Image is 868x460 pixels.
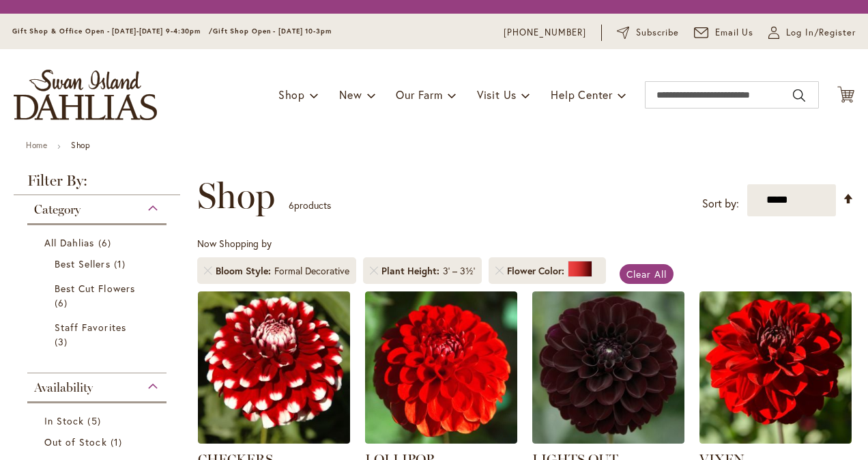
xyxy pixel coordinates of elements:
a: Best Cut Flowers [55,281,143,310]
img: LOLLIPOP [365,291,517,444]
span: 6 [55,296,71,310]
span: Bloom Style [216,264,274,278]
span: Log In/Register [786,26,856,40]
span: 3 [55,334,71,349]
a: Remove Plant Height 3' – 3½' [370,267,378,275]
img: CHECKERS [198,291,350,444]
span: In Stock [44,414,84,427]
div: Formal Decorative [274,264,349,278]
span: Best Cut Flowers [55,282,135,295]
a: Best Sellers [55,257,143,271]
strong: Shop [71,140,90,150]
span: Flower Color [507,264,568,278]
span: 6 [289,199,294,212]
span: Shop [278,87,305,102]
div: 3' – 3½' [443,264,475,278]
span: Out of Stock [44,435,107,448]
a: Clear All [620,264,674,284]
span: 1 [111,435,126,449]
a: Staff Favorites [55,320,143,349]
span: 6 [98,235,115,250]
a: Home [26,140,47,150]
span: All Dahlias [44,236,95,249]
a: Subscribe [617,26,679,40]
span: Help Center [551,87,613,102]
a: In Stock 5 [44,414,153,428]
span: Staff Favorites [55,321,126,334]
label: Sort by: [702,191,739,216]
span: Subscribe [636,26,679,40]
a: CHECKERS [198,433,350,446]
span: Best Sellers [55,257,111,270]
a: All Dahlias [44,235,153,250]
span: Now Shopping by [197,237,272,250]
span: Availability [34,380,93,395]
span: New [339,87,362,102]
span: 5 [87,414,104,428]
span: 1 [114,257,129,271]
a: Log In/Register [768,26,856,40]
span: Our Farm [396,87,442,102]
span: Shop [197,175,275,216]
span: Gift Shop Open - [DATE] 10-3pm [213,27,332,35]
a: [PHONE_NUMBER] [504,26,586,40]
span: Visit Us [477,87,517,102]
a: LIGHTS OUT [532,433,684,446]
strong: Filter By: [14,173,180,195]
p: products [289,195,331,216]
a: Email Us [694,26,754,40]
a: VIXEN [699,433,852,446]
a: Remove Bloom Style Formal Decorative [204,267,212,275]
img: VIXEN [699,291,852,444]
span: Clear All [626,268,667,281]
a: LOLLIPOP [365,433,517,446]
a: Remove Flower Color Red [495,267,504,275]
span: Gift Shop & Office Open - [DATE]-[DATE] 9-4:30pm / [12,27,213,35]
a: Out of Stock 1 [44,435,153,449]
span: Plant Height [381,264,443,278]
span: Email Us [715,26,754,40]
a: store logo [14,70,157,120]
img: LIGHTS OUT [532,291,684,444]
span: Category [34,202,81,217]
